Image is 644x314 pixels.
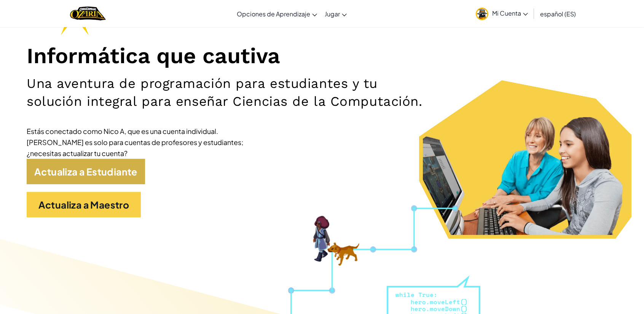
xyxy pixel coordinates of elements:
[27,43,617,69] h1: Informática que cautiva
[321,3,351,24] a: Jugar
[27,75,422,110] h2: Una aventura de programación para estudiantes y tu solución integral para enseñar Ciencias de la ...
[70,6,105,21] img: Home
[536,3,580,24] a: español (ES)
[233,3,321,24] a: Opciones de Aprendizaje
[540,10,576,18] span: español (ES)
[492,9,528,17] span: Mi Cuenta
[476,8,488,20] img: avatar
[27,192,141,217] a: Actualiza a Maestro
[472,2,532,26] a: Mi Cuenta
[70,6,105,21] a: Ozaria by CodeCombat logo
[27,159,145,184] a: Actualiza a Estudiante
[27,126,255,159] div: Estás conectado como Nico A, que es una cuenta individual. [PERSON_NAME] es solo para cuentas de ...
[237,10,310,18] span: Opciones de Aprendizaje
[325,10,340,18] span: Jugar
